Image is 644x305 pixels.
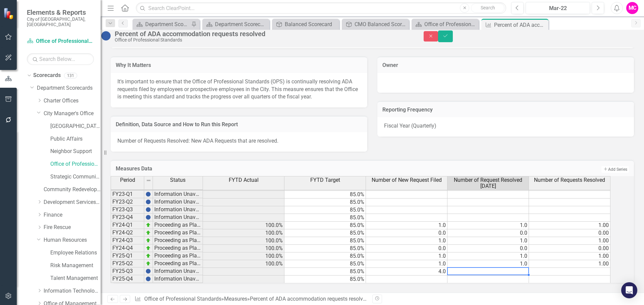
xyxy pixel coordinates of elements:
[146,269,151,274] img: BgCOk07PiH71IgAAAABJRU5ErkJggg==
[50,275,101,282] a: Talent Management
[37,84,101,92] a: Department Scorecards
[153,198,203,206] td: Information Unavailable
[284,252,366,260] td: 85.0%
[447,252,529,260] td: 1.0
[115,30,410,37] div: Percent of ADA accommodation requests resolved
[203,237,284,245] td: 100.0%
[284,222,366,229] td: 85.0%
[116,122,362,128] h3: Definition, Data Source and How to Run this Report
[44,287,101,295] a: Information Technology Services
[44,199,101,206] a: Development Services Department
[111,190,144,198] td: FY23-Q1
[153,275,203,283] td: Information Unavailable
[274,20,337,28] a: Balanced Scorecard
[215,20,268,28] div: Department Scorecard
[50,262,101,270] a: Risk Management
[153,214,203,221] td: Information Unavailable
[116,166,408,172] h3: Measures Data
[224,296,247,302] a: Measures
[529,237,610,245] td: 1.00
[481,5,495,10] span: Search
[101,30,111,41] img: Information Unavailable
[529,222,610,229] td: 1.00
[229,177,259,183] span: FYTD Actual
[372,177,442,183] span: Number of New Request Filed
[366,245,447,252] td: 0.0
[203,222,284,229] td: 100.0%
[50,148,101,155] a: Neighbor Support
[44,186,101,194] a: Community Redevelopment Agency
[529,252,610,260] td: 1.00
[44,110,101,118] a: City Manager's Office
[424,20,477,28] div: Office of Professional Standards - Landing Page
[284,260,366,268] td: 85.0%
[44,224,101,231] a: Fire Rescue
[285,20,337,28] div: Balanced Scorecard
[284,268,366,276] td: 85.0%
[153,244,203,252] td: Proceeding as Planned
[146,253,151,258] img: zOikAAAAAElFTkSuQmCC
[3,7,15,19] img: ClearPoint Strategy
[447,260,529,268] td: 1.0
[366,222,447,229] td: 1.0
[366,237,447,245] td: 1.0
[153,190,203,198] td: Information Unavailable
[64,73,77,78] div: 131
[135,295,367,303] div: » »
[111,237,144,244] td: FY24-Q3
[203,245,284,252] td: 100.0%
[447,245,529,252] td: 0.0
[134,20,190,28] a: Department Scorecard
[117,137,361,145] p: Number of Requests Resolved: New ADA Requests that are resolved.
[284,245,366,252] td: 85.0%
[170,177,185,183] span: Status
[44,211,101,219] a: Finance
[111,275,144,283] td: FY25-Q4
[621,282,637,298] div: Open Intercom Messenger
[204,20,268,28] a: Department Scorecard
[284,229,366,237] td: 85.0%
[528,4,588,12] div: Mar-22
[526,2,590,14] button: Mar-22
[366,268,447,276] td: 4.0
[146,192,151,197] img: BgCOk07PiH71IgAAAABJRU5ErkJggg==
[27,37,94,45] a: Office of Professional Standards
[27,16,94,27] small: City of [GEOGRAPHIC_DATA], [GEOGRAPHIC_DATA]
[384,122,627,130] p: Fiscal Year (Quarterly)
[382,62,629,68] h3: Owner
[146,215,151,220] img: BgCOk07PiH71IgAAAABJRU5ErkJggg==
[146,199,151,205] img: BgCOk07PiH71IgAAAABJRU5ErkJggg==
[310,177,340,183] span: FYTD Target
[146,261,151,266] img: zOikAAAAAElFTkSuQmCC
[494,21,547,29] div: Percent of ADA accommodation requests resolved
[116,62,362,68] h3: Why It Matters
[27,53,94,65] input: Search Below...
[44,97,101,105] a: Charter Offices
[284,237,366,245] td: 85.0%
[534,177,605,183] span: Number of Requests Resolved
[449,177,527,189] span: Number of Request Resolved [DATE]
[111,221,144,229] td: FY24-Q1
[355,20,407,28] div: CMO Balanced Scorecard
[153,229,203,237] td: Proceeding as Planned
[111,206,144,214] td: FY23-Q3
[111,229,144,237] td: FY24-Q2
[626,2,638,14] button: MC
[146,222,151,228] img: zOikAAAAAElFTkSuQmCC
[529,229,610,237] td: 0.00
[145,20,190,28] div: Department Scorecard
[471,3,504,13] button: Search
[366,229,447,237] td: 0.0
[153,237,203,244] td: Proceeding as Planned
[203,252,284,260] td: 100.0%
[115,37,410,43] div: Office of Professional Standards
[111,214,144,221] td: FY23-Q4
[601,166,629,173] button: Add Series
[146,178,151,183] img: 8DAGhfEEPCf229AAAAAElFTkSuQmCC
[153,268,203,275] td: Information Unavailable
[284,276,366,283] td: 85.0%
[366,252,447,260] td: 1.0
[447,222,529,229] td: 1.0
[146,245,151,251] img: zOikAAAAAElFTkSuQmCC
